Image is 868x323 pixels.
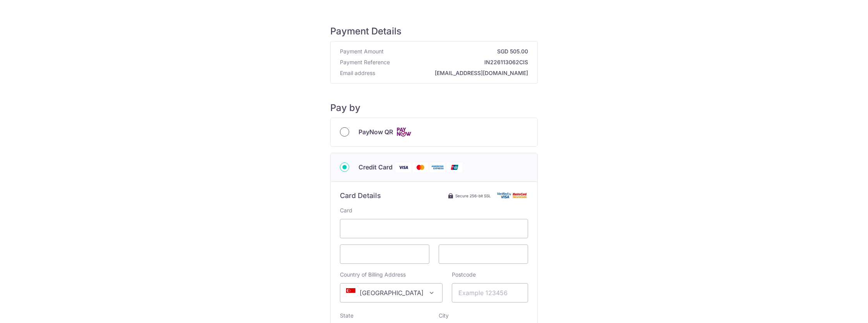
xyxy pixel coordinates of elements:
div: Credit Card Visa Mastercard American Express Union Pay [340,162,528,172]
iframe: Secure card expiration date input frame [347,250,423,259]
strong: SGD 505.00 [387,48,528,55]
img: Card secure [497,192,528,199]
label: Card [340,207,352,214]
img: Visa [396,162,411,172]
span: Email address [340,69,375,77]
img: Union Pay [447,162,462,172]
div: PayNow QR Cards logo [340,127,528,137]
strong: IN226113062CIS [393,58,528,66]
img: Mastercard [413,162,428,172]
h5: Pay by [330,102,538,114]
img: Cards logo [396,127,412,137]
span: PayNow QR [359,127,393,137]
label: City [439,312,449,320]
h6: Card Details [340,191,381,200]
label: Country of Billing Address [340,271,406,279]
span: Payment Reference [340,58,390,66]
span: Singapore [340,284,442,302]
iframe: Secure card number input frame [347,224,521,233]
h5: Payment Details [330,26,538,37]
span: Singapore [340,283,443,302]
span: Secure 256-bit SSL [455,193,491,199]
span: Credit Card [359,162,393,172]
span: Payment Amount [340,48,384,55]
label: Postcode [452,271,476,279]
img: American Express [430,162,445,172]
iframe: Secure card security code input frame [445,250,521,259]
label: State [340,312,353,320]
strong: [EMAIL_ADDRESS][DOMAIN_NAME] [378,69,528,77]
input: Example 123456 [452,283,528,302]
